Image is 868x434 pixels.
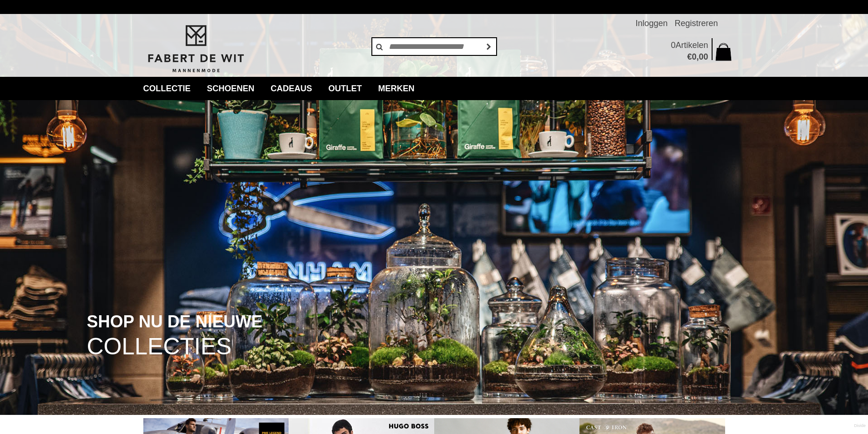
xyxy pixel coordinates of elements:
[674,14,718,33] a: Registreren
[136,77,198,100] a: collectie
[87,313,262,331] span: SHOP NU DE NIEUWE
[143,24,248,74] img: Fabert de Wit
[671,41,675,50] span: 0
[699,52,708,61] span: 00
[675,41,708,50] span: Artikelen
[371,77,422,100] a: Merken
[635,14,667,33] a: Inloggen
[322,77,369,100] a: Outlet
[87,335,232,359] span: COLLECTIES
[692,52,696,61] span: 0
[854,420,866,432] a: Divide
[264,77,319,100] a: Cadeaus
[687,52,692,61] span: €
[200,77,262,100] a: Schoenen
[696,52,699,61] span: ,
